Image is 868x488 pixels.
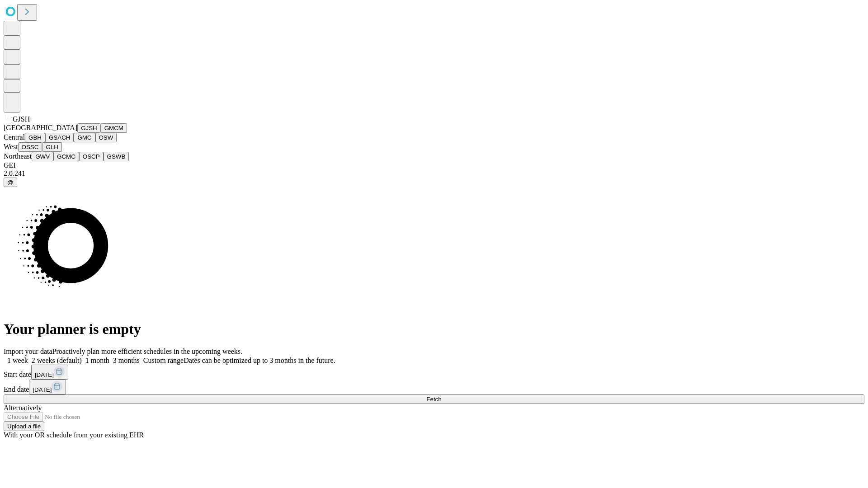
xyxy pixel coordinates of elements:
[4,143,18,150] span: West
[25,133,45,142] button: GBH
[143,357,184,364] span: Custom range
[4,161,864,169] div: GEI
[4,404,42,412] span: Alternatively
[4,133,25,141] span: Central
[32,357,82,364] span: 2 weeks (default)
[4,169,864,178] div: 2.0.241
[4,124,77,131] span: [GEOGRAPHIC_DATA]
[101,123,127,133] button: GMCM
[77,123,101,133] button: GJSH
[104,152,129,161] button: GSWB
[53,152,79,161] button: GCMC
[4,431,144,439] span: With your OR schedule from your existing EHR
[33,386,52,393] span: [DATE]
[13,115,30,123] span: GJSH
[42,142,61,152] button: GLH
[426,396,441,403] span: Fetch
[4,365,864,380] div: Start date
[7,357,28,364] span: 1 week
[31,365,68,380] button: [DATE]
[184,357,335,364] span: Dates can be optimized up to 3 months in the future.
[4,152,32,160] span: Northeast
[7,179,14,186] span: @
[4,178,17,187] button: @
[74,133,95,142] button: GMC
[4,380,864,394] div: End date
[4,321,864,338] h1: Your planner is empty
[85,357,109,364] span: 1 month
[18,142,42,152] button: OSSC
[79,152,104,161] button: OSCP
[4,394,864,404] button: Fetch
[4,422,44,431] button: Upload a file
[29,380,66,394] button: [DATE]
[4,347,52,355] span: Import your data
[35,371,54,378] span: [DATE]
[52,347,242,355] span: Proactively plan more efficient schedules in the upcoming weeks.
[113,357,140,364] span: 3 months
[45,133,74,142] button: GSACH
[95,133,117,142] button: OSW
[32,152,53,161] button: GWV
